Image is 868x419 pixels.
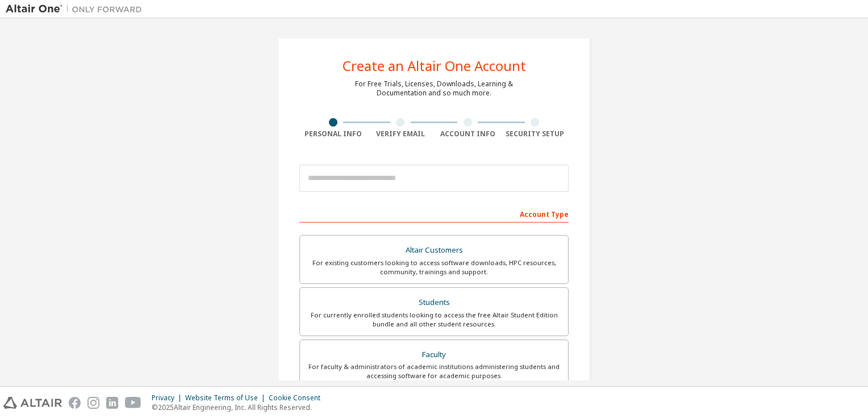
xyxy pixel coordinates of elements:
[106,397,118,409] img: linkedin.svg
[269,393,327,403] div: Cookie Consent
[185,393,269,403] div: Website Terms of Use
[355,79,513,98] div: For Free Trials, Licenses, Downloads, Learning & Documentation and so much more.
[343,59,526,73] div: Create an Altair One Account
[307,362,561,380] div: For faculty & administrators of academic institutions administering students and accessing softwa...
[152,393,185,403] div: Privacy
[299,129,367,139] div: Personal Info
[434,129,502,139] div: Account Info
[299,204,569,223] div: Account Type
[152,403,327,412] p: © 2025 Altair Engineering, Inc. All Rights Reserved.
[307,258,561,276] div: For existing customers looking to access software downloads, HPC resources, community, trainings ...
[367,129,435,139] div: Verify Email
[307,347,561,363] div: Faculty
[69,397,81,409] img: facebook.svg
[307,242,561,258] div: Altair Customers
[6,3,148,15] img: Altair One
[125,397,141,409] img: youtube.svg
[307,311,561,329] div: For currently enrolled students looking to access the free Altair Student Edition bundle and all ...
[3,397,62,409] img: altair_logo.svg
[502,129,569,139] div: Security Setup
[87,397,99,409] img: instagram.svg
[307,295,561,311] div: Students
